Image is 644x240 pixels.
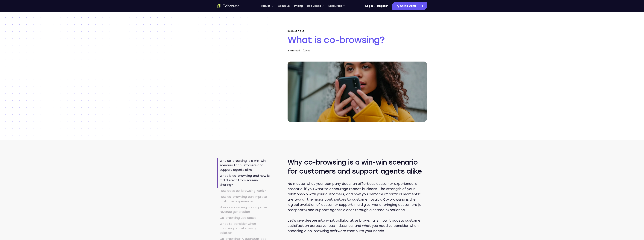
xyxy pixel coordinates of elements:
[374,4,376,8] span: /
[288,62,427,122] img: What is co-browsing?
[328,2,345,10] button: Resources
[288,34,427,46] h1: What is co-browsing?
[217,173,270,188] a: What is co-browsing and how is it different from screen-sharing?
[217,158,270,173] a: Why co-browsing is a win-win scenario for customers and support agents alike
[217,221,270,236] a: What to consider when choosing a co-browsing solution
[217,204,270,215] a: How co-browsing can improve revenue generation
[288,181,427,213] p: No matter what your company does, an effortless customer experience is essential if you want to e...
[288,218,427,234] p: Let’s dive deeper into what collaborative browsing is, how it boosts customer satisfaction across...
[217,4,240,8] a: Go to the home page
[392,2,427,10] a: Try Online Demo
[288,30,427,32] p: Blog article
[217,215,270,221] a: Co-browsing use cases
[303,49,311,53] div: [DATE]
[217,194,270,204] a: How co-browsing can improve customer experience
[288,49,300,53] div: 8 min read
[377,2,388,10] a: Register
[217,188,270,194] a: How does co-browsing work?
[365,2,373,10] a: Log In
[278,2,290,10] a: About us
[307,2,324,10] button: Use Cases
[288,158,427,176] h2: Why co-browsing is a win-win scenario for customers and support agents alike
[260,2,274,10] button: Product
[294,2,303,10] a: Pricing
